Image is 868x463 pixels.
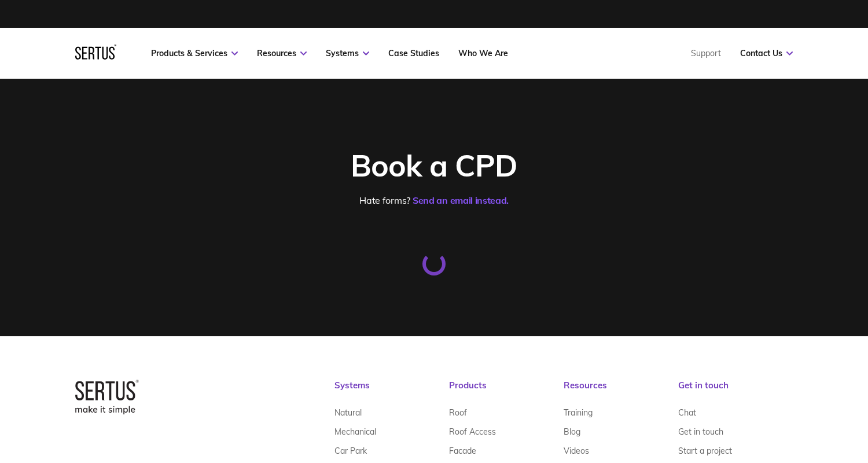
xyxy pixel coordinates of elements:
a: Roof Access [449,422,496,441]
a: Get in touch [678,422,723,441]
a: Training [564,403,593,422]
a: Chat [678,403,696,422]
div: Hate forms? [175,194,693,206]
a: Natural [334,403,362,422]
a: Contact Us [740,48,793,58]
a: Roof [449,403,467,422]
a: Case Studies [388,48,439,58]
a: Start a project [678,441,732,460]
a: Products & Services [151,48,238,58]
div: Products [449,380,564,403]
a: Videos [564,441,589,460]
div: Resources [564,380,678,403]
a: Blog [564,422,580,441]
img: logo-box-2bec1e6d7ed5feb70a4f09a85fa1bbdd.png [75,380,139,414]
a: Send an email instead. [413,194,509,206]
a: Mechanical [334,422,376,441]
a: Car Park [334,441,367,460]
div: Systems [334,380,449,403]
a: Systems [326,48,369,58]
a: Resources [257,48,307,58]
div: Book a CPD [175,146,693,184]
a: Support [691,48,721,58]
div: Get in touch [678,380,793,403]
a: Who We Are [458,48,508,58]
a: Facade [449,441,476,460]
